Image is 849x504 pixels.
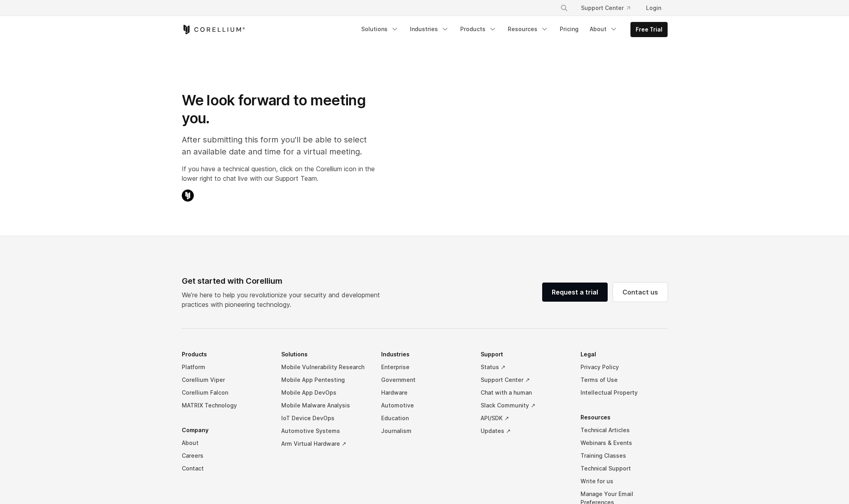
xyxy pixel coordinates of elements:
[182,386,269,399] a: Corellium Falcon
[281,386,368,399] a: Mobile App DevOps
[182,399,269,412] a: MATRIX Technology
[182,134,375,158] p: After submitting this form you'll be able to select an available date and time for a virtual meet...
[481,425,568,437] a: Updates ↗
[281,399,368,412] a: Mobile Malware Analysis
[281,374,368,386] a: Mobile App Pentesting
[581,361,668,374] a: Privacy Policy
[381,425,468,437] a: Journalism
[542,283,608,302] a: Request a trial
[381,386,468,399] a: Hardware
[481,386,568,399] a: Chat with a human
[555,22,583,36] a: Pricing
[381,374,468,386] a: Government
[581,437,668,449] a: Webinars & Events
[182,25,245,34] a: Corellium Home
[281,425,368,437] a: Automotive Systems
[182,91,375,127] h1: We look forward to meeting you.
[405,22,454,36] a: Industries
[182,462,269,475] a: Contact
[356,22,668,37] div: Navigation Menu
[182,374,269,386] a: Corellium Viper
[381,412,468,425] a: Education
[182,190,194,202] img: Corellium Chat Icon
[281,412,368,425] a: IoT Device DevOps
[481,361,568,374] a: Status ↗
[182,290,386,309] p: We’re here to help you revolutionize your security and development practices with pioneering tech...
[455,22,501,36] a: Products
[631,22,667,37] a: Free Trial
[481,412,568,425] a: API/SDK ↗
[557,1,571,15] button: Search
[182,275,386,287] div: Get started with Corellium
[481,399,568,412] a: Slack Community ↗
[581,386,668,399] a: Intellectual Property
[581,424,668,437] a: Technical Articles
[613,283,668,302] a: Contact us
[381,399,468,412] a: Automotive
[182,361,269,374] a: Platform
[585,22,622,36] a: About
[281,361,368,374] a: Mobile Vulnerability Research
[581,475,668,488] a: Write for us
[281,437,368,450] a: Arm Virtual Hardware ↗
[182,449,269,462] a: Careers
[581,374,668,386] a: Terms of Use
[575,1,636,15] a: Support Center
[182,164,375,183] p: If you have a technical question, click on the Corellium icon in the lower right to chat live wit...
[182,437,269,449] a: About
[481,374,568,386] a: Support Center ↗
[581,449,668,462] a: Training Classes
[503,22,553,36] a: Resources
[581,462,668,475] a: Technical Support
[381,361,468,374] a: Enterprise
[356,22,404,36] a: Solutions
[640,1,668,15] a: Login
[551,1,668,15] div: Navigation Menu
